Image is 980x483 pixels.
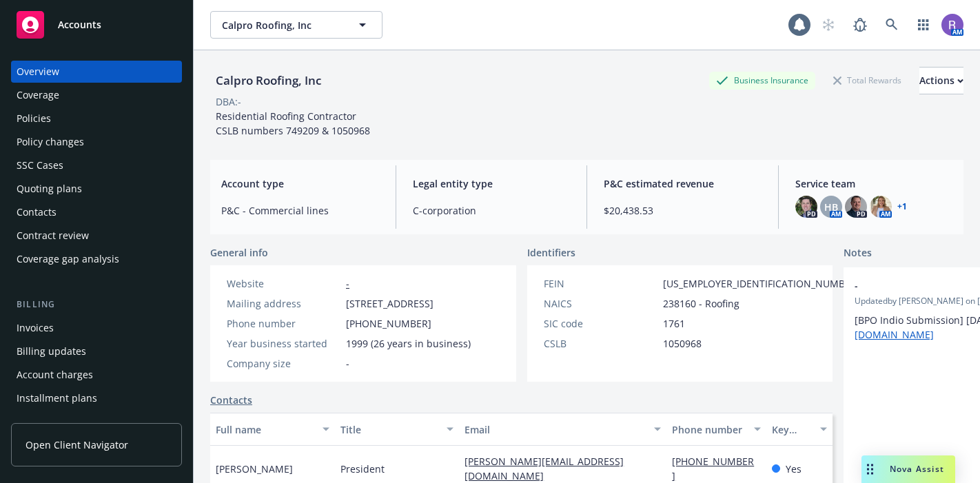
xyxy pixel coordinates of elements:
a: Contacts [210,393,252,407]
span: Yes [786,462,802,476]
a: Quoting plans [11,178,182,200]
img: photo [845,196,867,218]
div: Phone number [672,422,745,437]
div: Mailing address [227,296,340,311]
div: Invoices [17,317,54,339]
span: Open Client Navigator [25,438,128,452]
button: Phone number [666,413,766,446]
span: [PHONE_NUMBER] [346,316,431,331]
div: Contract review [17,225,89,247]
span: C-corporation [413,203,571,218]
div: DBA: - [216,94,241,109]
div: Title [340,422,439,437]
a: Overview [11,61,182,83]
div: Business Insurance [709,72,815,89]
span: Identifiers [527,245,575,260]
a: Switch app [910,11,937,39]
a: Contract review [11,225,182,247]
div: SIC code [544,316,657,331]
div: Policy changes [17,131,84,153]
a: SSC Cases [11,154,182,176]
span: [PERSON_NAME] [216,462,293,476]
span: P&C estimated revenue [604,176,762,191]
div: Company size [227,356,340,371]
span: 238160 - Roofing [663,296,739,311]
button: Email [459,413,666,446]
span: Legal entity type [413,176,571,191]
span: - [346,356,349,371]
span: Accounts [58,19,101,30]
a: Account charges [11,364,182,386]
span: Account type [221,176,379,191]
div: Account charges [17,364,93,386]
div: Website [227,276,340,291]
span: 1761 [663,316,685,331]
button: Actions [919,67,963,94]
span: Notes [844,245,872,262]
a: Report a Bug [846,11,874,39]
div: SSC Cases [17,154,63,176]
a: Coverage [11,84,182,106]
div: Coverage [17,84,59,106]
button: Key contact [766,413,833,446]
a: Installment plans [11,387,182,409]
div: NAICS [544,296,657,311]
span: P&C - Commercial lines [221,203,379,218]
a: [PHONE_NUMBER] [672,455,754,482]
a: - [346,277,349,290]
div: Actions [919,68,963,94]
a: Search [878,11,906,39]
div: Installment plans [17,387,97,409]
span: $20,438.53 [604,203,762,218]
span: Nova Assist [890,463,944,475]
img: photo [941,14,963,36]
div: Overview [17,61,59,83]
div: Year business started [227,336,340,351]
span: [US_EMPLOYER_IDENTIFICATION_NUMBER] [663,276,860,291]
div: FEIN [544,276,657,291]
a: +1 [897,203,907,211]
div: Key contact [772,422,812,437]
div: CSLB [544,336,657,351]
div: Quoting plans [17,178,82,200]
div: Phone number [227,316,340,331]
img: photo [870,196,892,218]
span: President [340,462,385,476]
div: Coverage gap analysis [17,248,119,270]
a: Policies [11,107,182,130]
img: photo [795,196,817,218]
a: Accounts [11,6,182,44]
span: General info [210,245,268,260]
a: Policy changes [11,131,182,153]
a: Contacts [11,201,182,223]
div: Calpro Roofing, Inc [210,72,327,90]
div: Email [465,422,646,437]
span: [STREET_ADDRESS] [346,296,433,311]
a: Billing updates [11,340,182,362]
a: Start snowing [815,11,842,39]
a: [PERSON_NAME][EMAIL_ADDRESS][DOMAIN_NAME] [465,455,624,482]
span: HB [824,200,838,214]
button: Full name [210,413,335,446]
div: Policies [17,107,51,130]
span: Calpro Roofing, Inc [222,18,341,32]
div: Billing updates [17,340,86,362]
div: Contacts [17,201,57,223]
span: 1999 (26 years in business) [346,336,471,351]
div: Billing [11,298,182,311]
button: Calpro Roofing, Inc [210,11,382,39]
div: Full name [216,422,314,437]
button: Nova Assist [861,455,955,483]
a: Invoices [11,317,182,339]
span: Residential Roofing Contractor CSLB numbers 749209 & 1050968 [216,110,370,137]
div: Drag to move [861,455,879,483]
button: Title [335,413,460,446]
a: Coverage gap analysis [11,248,182,270]
span: Service team [795,176,953,191]
span: 1050968 [663,336,702,351]
div: Total Rewards [826,72,908,89]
